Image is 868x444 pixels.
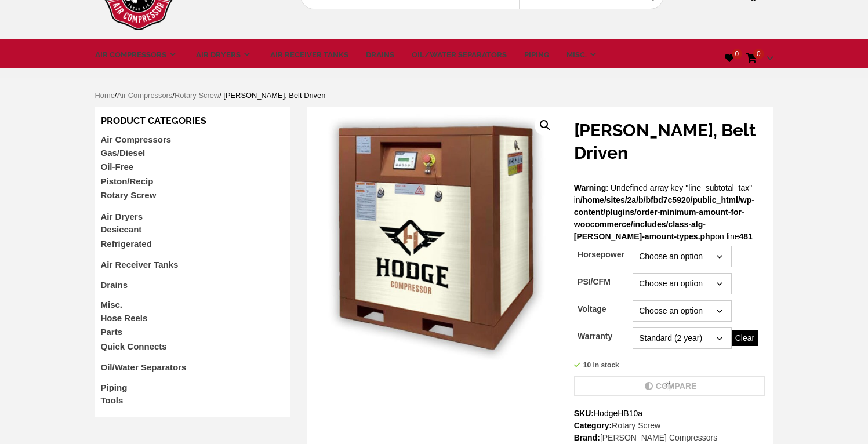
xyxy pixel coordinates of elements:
[101,148,146,158] a: Gas/Diesel
[574,183,606,192] b: Warning
[270,49,348,61] a: Air Receiver Tanks
[753,49,764,59] span: 0
[101,327,123,337] a: Parts
[101,383,128,392] a: Piping
[725,53,734,63] a: 0
[566,49,599,61] a: Misc.
[578,297,606,321] label: Voltage
[574,376,765,396] a: Compare
[594,409,642,418] span: HodgeHB10a
[612,421,660,430] a: Rotary Screw
[95,49,179,61] a: Air Compressors
[600,433,717,442] a: [PERSON_NAME] Compressors
[568,119,773,444] div: : Undefined array key "line_subtotal_tax" in on line
[578,270,611,294] label: PSI/CFM
[95,90,773,107] nav: Breadcrumb
[574,360,765,370] p: 10 in stock
[578,243,624,267] label: Horsepower
[535,115,555,136] a: View full-screen image gallery
[101,134,172,144] a: Air Compressors
[578,325,612,348] label: Warranty
[574,195,754,241] b: /home/sites/2a/b/bfbd7c5920/public_html/wp-content/plugins/order-minimum-amount-for-woocommerce/i...
[101,212,143,221] a: Air Dryers
[101,341,167,351] a: Quick Connects
[175,91,219,100] a: Rotary Screw
[101,395,124,405] a: Tools
[574,432,765,444] span: Brand:
[732,49,743,59] span: 0
[117,91,172,100] a: Air Compressors
[574,407,765,420] span: SKU:
[101,280,128,290] a: Drains
[574,420,765,432] span: Category:
[739,232,752,241] b: 481
[101,362,187,372] a: Oil/Water Separators
[412,49,507,61] a: Oil/Water Separators
[101,239,152,249] a: Refrigerated
[101,115,206,126] span: Product categories
[101,176,154,186] a: Piston/Recip
[101,313,148,323] a: Hose Reels
[101,300,123,310] a: Misc.
[101,224,142,234] a: Desiccant
[101,190,157,200] a: Rotary Screw
[524,49,549,61] a: Piping
[196,49,253,61] a: Air Dryers
[101,162,134,172] a: Oil-Free
[574,119,765,164] h1: [PERSON_NAME], Belt Driven
[95,91,115,100] a: Home
[101,260,179,270] a: Air Receiver Tanks
[732,330,758,346] a: Clear options
[366,49,394,61] a: Drains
